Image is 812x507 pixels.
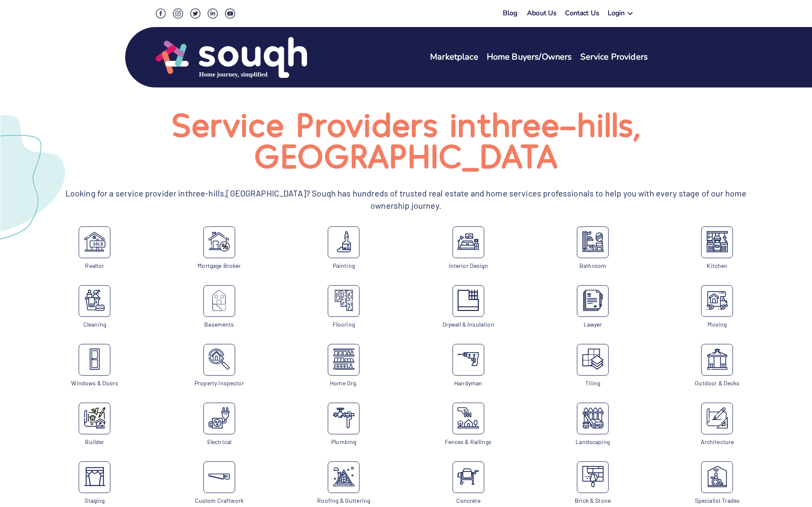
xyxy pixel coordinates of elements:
img: Roofing and Guttering [333,466,354,487]
div: Kitchen [658,262,776,270]
a: About Us [527,8,557,21]
img: Drywall and Insulation [458,290,479,311]
a: Mortgage Broker / Agent [203,226,235,258]
img: Painters & Decorators [333,231,354,252]
div: Outdoor & Decks [658,379,776,387]
img: Real Estate Broker / Agent [84,231,105,252]
div: Interior Design [409,262,527,270]
a: Property Inspector [203,344,235,376]
img: Souqh Logo [156,36,307,79]
img: Mortgage Broker / Agent [208,231,230,252]
div: Tiling [534,379,651,387]
img: Architecture, Surveying, and Planning [707,407,728,428]
a: Cleaning Services [79,285,110,317]
div: Bathroom [534,262,651,270]
div: Mortgage Broker [160,262,278,270]
div: Concrete [409,496,527,505]
div: Cleaning [36,320,154,329]
a: Marketplace [430,51,478,63]
div: Service Providers in three-hills , [GEOGRAPHIC_DATA] [33,108,779,170]
img: Gates, Railings, and Fences [458,407,479,428]
a: Brick and Stone Works [577,461,609,493]
div: Looking for a service provider in three-hills , [GEOGRAPHIC_DATA] ? Souqh has hundreds of trusted... [33,187,779,211]
a: Roofing and Guttering [328,461,359,493]
a: Home organization [328,344,359,376]
a: Service Providers [580,51,648,63]
div: Staging [36,496,154,505]
a: Mover [701,285,733,317]
a: Gates, Railings, and Fences [453,403,484,434]
div: Roofing & Guttering [285,496,403,505]
img: Real Estate Lawyer [582,290,604,311]
a: Plumbing [328,403,359,434]
img: LinkedIn Social Icon [208,8,218,19]
div: Basements [160,320,278,329]
a: Gardening and Landscaping [577,403,609,434]
a: Staging [79,461,110,493]
img: Concrete & Foundations [458,466,479,487]
div: Architecture [658,438,776,446]
a: Concrete & Foundations [453,461,484,493]
a: Kitchen Remodeling [701,226,733,258]
a: Flooring [328,285,359,317]
a: Painters & Decorators [328,226,359,258]
div: Moving [658,320,776,329]
img: Specialist Trades [707,466,728,487]
div: Fences & Railings [409,438,527,446]
img: Brick and Stone Works [582,466,604,487]
a: Electrical and Lighting [203,403,235,434]
div: Specialist Trades [658,496,776,505]
img: Windows and Doors [84,349,105,370]
a: Specialist Trades [701,461,733,493]
div: Lawyer [534,320,651,329]
a: Custom Craftwork and Bespoke Services [203,461,235,493]
a: Real Estate Broker / Agent [79,226,110,258]
img: Instagram Social Icon [173,8,183,19]
img: Custom Craftwork and Bespoke Services [208,466,230,487]
a: Blog [503,8,518,18]
div: Custom Craftwork [160,496,278,505]
img: Handyman Services [458,349,479,370]
img: Bathroom Remodeling [582,231,604,252]
img: Staging [84,466,105,487]
img: Driveways, Decks, Patios, and Porches [707,349,728,370]
a: Contact Us [565,8,599,21]
img: Interior Design Services [458,231,479,252]
img: Mover [707,290,728,311]
div: Login [608,8,625,21]
a: Real Estate Lawyer [577,285,609,317]
div: Home Org. [285,379,403,387]
img: Property Inspector [208,349,230,370]
a: Home Buyers/Owners [487,51,572,63]
a: Builder [79,403,110,434]
img: Plumbing [333,407,354,428]
div: Property Inspector [160,379,278,387]
img: Electrical and Lighting [208,407,230,428]
div: Windows & Doors [36,379,154,387]
a: Interior Design Services [453,226,484,258]
img: Twitter Social Icon [190,8,200,19]
a: Architecture, Surveying, and Planning [701,403,733,434]
a: Tiling [577,344,609,376]
img: Basements [208,290,230,311]
div: Landscaping [534,438,651,446]
a: Drywall and Insulation [453,285,484,317]
img: Builder [84,407,105,428]
img: Cleaning Services [84,290,105,311]
div: Electrical [160,438,278,446]
div: Flooring [285,320,403,329]
div: Plumbing [285,438,403,446]
a: Windows and Doors [79,344,110,376]
div: Builder [36,438,154,446]
img: Flooring [333,290,354,311]
img: Home organization [333,349,354,370]
div: Brick & Stone [534,496,651,505]
div: Realtor [36,262,154,270]
img: Tiling [582,349,604,370]
div: Handyman [409,379,527,387]
a: Basements [203,285,235,317]
a: Handyman Services [453,344,484,376]
img: Kitchen Remodeling [707,231,728,252]
img: Gardening and Landscaping [582,407,604,428]
div: Painting [285,262,403,270]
